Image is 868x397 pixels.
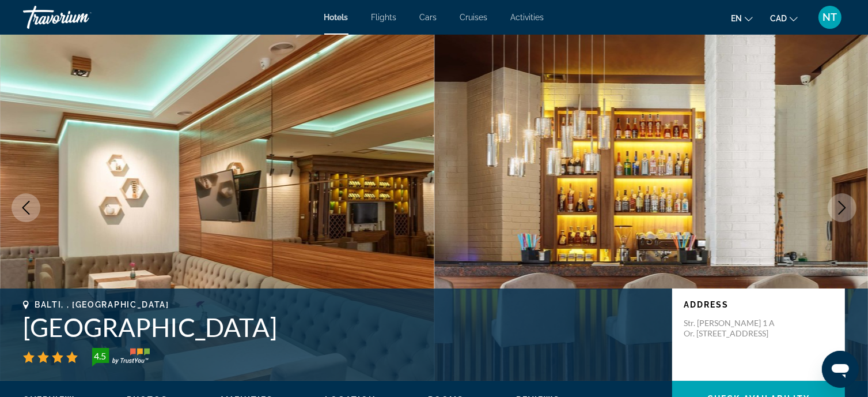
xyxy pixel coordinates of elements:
[822,351,859,388] iframe: Bouton de lancement de la fenêtre de messagerie
[23,312,661,342] h1: [GEOGRAPHIC_DATA]
[420,13,437,22] a: Cars
[92,348,150,366] img: trustyou-badge-hor.svg
[12,193,40,222] button: Previous image
[731,10,753,27] button: Change language
[684,318,776,339] p: Str. [PERSON_NAME] 1 A Or. [STREET_ADDRESS]
[815,5,845,29] button: User Menu
[23,2,138,32] a: Travorium
[35,300,169,309] span: Balti, , [GEOGRAPHIC_DATA]
[511,13,544,22] a: Activities
[828,193,856,222] button: Next image
[770,10,798,27] button: Change currency
[372,13,397,22] a: Flights
[684,300,833,309] p: Address
[324,13,348,22] a: Hotels
[731,14,742,23] span: en
[770,14,787,23] span: CAD
[460,13,488,22] a: Cruises
[89,349,112,363] div: 4.5
[823,12,837,23] span: NT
